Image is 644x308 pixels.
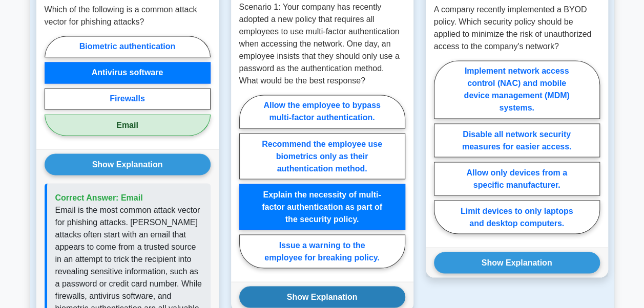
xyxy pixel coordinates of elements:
[239,286,405,307] button: Show Explanation
[239,1,405,87] p: Scenario 1: Your company has recently adopted a new policy that requires all employees to use mul...
[45,4,211,28] p: Which of the following is a common attack vector for phishing attacks?
[434,162,600,195] label: Allow only devices from a specific manufacturer.
[55,193,143,202] span: Correct Answer: Email
[434,60,600,119] label: Implement network access control (NAC) and mobile device management (MDM) systems.
[45,88,211,109] label: Firewalls
[45,36,211,57] label: Biometric authentication
[239,133,405,179] label: Recommend the employee use biometrics only as their authentication method.
[434,4,600,53] p: A company recently implemented a BYOD policy. Which security policy should be applied to minimize...
[434,252,600,273] button: Show Explanation
[45,114,211,136] label: Email
[239,95,405,128] label: Allow the employee to bypass multi-factor authentication.
[239,234,405,268] label: Issue a warning to the employee for breaking policy.
[434,200,600,234] label: Limit devices to only laptops and desktop computers.
[45,153,211,175] button: Show Explanation
[45,62,211,83] label: Antivirus software
[239,184,405,230] label: Explain the necessity of multi-factor authentication as part of the security policy.
[434,123,600,157] label: Disable all network security measures for easier access.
